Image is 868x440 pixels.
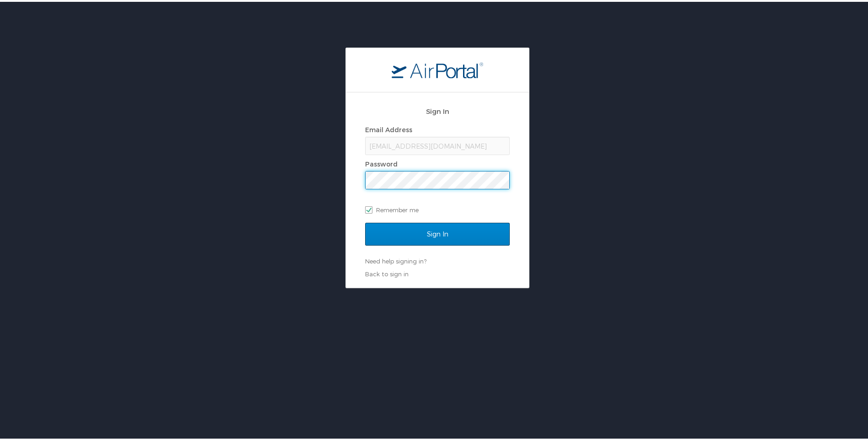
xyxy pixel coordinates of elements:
label: Email Address [365,124,412,132]
input: Sign In [365,221,510,244]
label: Password [365,158,398,166]
h2: Sign In [365,104,510,115]
a: Need help signing in? [365,256,426,263]
label: Remember me [365,201,510,215]
a: Back to sign in [365,268,409,276]
img: logo [392,60,483,76]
